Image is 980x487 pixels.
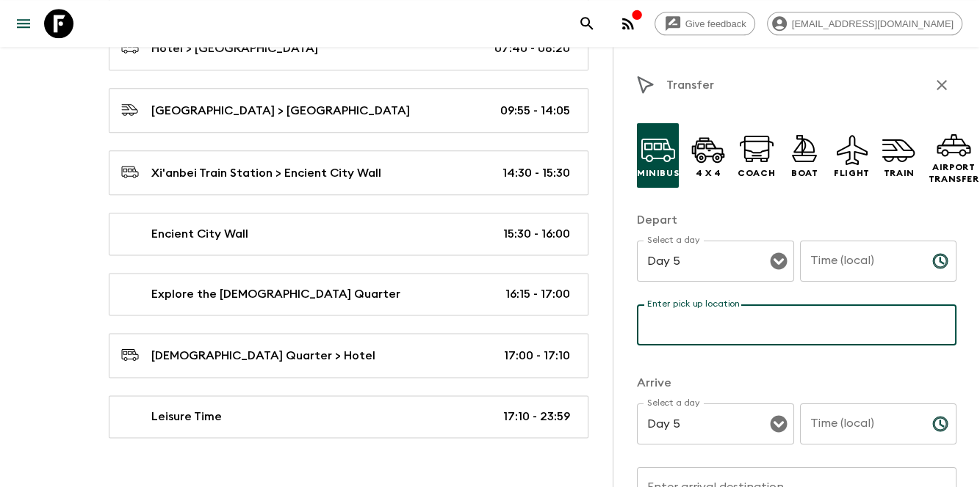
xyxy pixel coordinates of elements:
[151,225,248,243] p: Encient City Wall
[767,12,962,35] div: [EMAIL_ADDRESS][DOMAIN_NAME]
[151,285,400,303] p: Explore the [DEMOGRAPHIC_DATA] Quarter
[637,211,956,229] p: Depart
[151,102,410,120] p: [GEOGRAPHIC_DATA] > [GEOGRAPHIC_DATA]
[800,241,920,282] input: hh:mm
[151,164,381,182] p: Xi'anbei Train Station > Encient City Wall
[109,213,588,255] a: Encient City Wall15:30 - 16:00
[637,167,679,179] p: Minibus
[926,246,955,276] button: Choose time
[503,408,570,425] p: 17:10 - 23:59
[500,102,570,120] p: 09:55 - 14:05
[109,150,588,195] a: Xi'anbei Train Station > Encient City Wall14:30 - 15:30
[647,234,699,246] label: Select a day
[151,40,318,57] p: Hotel > [GEOGRAPHIC_DATA]
[884,167,915,179] p: Train
[504,347,570,365] p: 17:00 - 17:10
[637,374,956,392] p: Arrive
[800,403,920,444] input: hh:mm
[784,18,962,29] span: [EMAIL_ADDRESS][DOMAIN_NAME]
[768,414,789,434] button: Open
[109,26,588,70] a: Hotel > [GEOGRAPHIC_DATA]07:40 - 08:20
[677,18,754,29] span: Give feedback
[791,167,818,179] p: Boat
[572,9,602,38] button: search adventures
[926,409,955,439] button: Choose time
[768,251,789,271] button: Open
[151,347,375,365] p: [DEMOGRAPHIC_DATA] Quarter > Hotel
[109,273,588,315] a: Explore the [DEMOGRAPHIC_DATA] Quarter16:15 - 17:00
[655,12,755,35] a: Give feedback
[494,40,570,57] p: 07:40 - 08:20
[647,397,699,409] label: Select a day
[151,408,222,425] p: Leisure Time
[109,333,588,378] a: [DEMOGRAPHIC_DATA] Quarter > Hotel17:00 - 17:10
[9,9,38,38] button: menu
[505,285,570,303] p: 16:15 - 17:00
[647,298,741,310] label: Enter pick up location
[738,167,775,179] p: Coach
[666,76,714,94] p: Transfer
[696,167,721,179] p: 4 x 4
[109,395,588,438] a: Leisure Time17:10 - 23:59
[109,88,588,133] a: [GEOGRAPHIC_DATA] > [GEOGRAPHIC_DATA]09:55 - 14:05
[834,167,870,179] p: Flight
[502,164,570,182] p: 14:30 - 15:30
[929,161,979,185] p: Airport Transfer
[503,225,570,243] p: 15:30 - 16:00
